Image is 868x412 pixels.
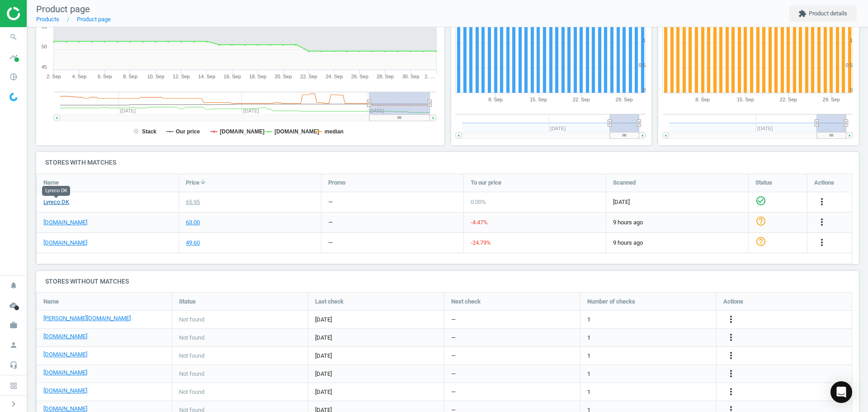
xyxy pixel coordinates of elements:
[186,218,200,227] div: 63.00
[328,198,333,206] div: —
[47,74,61,79] tspan: 2. Sep
[5,68,22,85] i: pie_chart_outlined
[613,179,636,187] span: Scanned
[72,74,86,79] tspan: 4. Sep
[451,334,456,342] span: —
[36,271,859,292] h4: Stores without matches
[315,316,437,324] span: [DATE]
[300,74,317,79] tspan: 22. Sep
[315,370,437,378] span: [DATE]
[613,218,741,227] span: 9 hours ago
[36,16,59,23] a: Products
[43,218,87,227] a: [DOMAIN_NAME]
[726,314,736,325] i: more_vert
[42,44,47,49] text: 50
[179,388,204,396] span: Not found
[5,317,22,334] i: work
[8,398,19,409] i: chevron_right
[816,217,827,228] button: more_vert
[9,93,18,101] img: wGWNvw8QSZomAAAAABJRU5ErkJggg==
[275,74,292,79] tspan: 20. Sep
[199,178,207,185] i: arrow_downward
[98,74,112,79] tspan: 6. Sep
[176,128,200,135] tspan: Our price
[587,370,590,378] span: 1
[850,38,853,43] text: 1
[451,370,456,378] span: —
[726,314,736,326] button: more_vert
[142,128,156,135] tspan: Stack
[613,239,741,247] span: 9 hours ago
[587,316,590,324] span: 1
[186,179,199,187] span: Price
[43,239,87,247] a: [DOMAIN_NAME]
[43,387,87,395] a: [DOMAIN_NAME]
[43,198,69,206] a: Lyreco DK
[726,350,736,361] i: more_vert
[315,388,437,396] span: [DATE]
[798,9,807,18] i: extension
[179,334,204,342] span: Not found
[179,298,196,306] span: Status
[451,298,481,306] span: Next check
[220,128,264,135] tspan: [DOMAIN_NAME]
[43,314,131,322] a: [PERSON_NAME][DOMAIN_NAME]
[179,316,204,324] span: Not found
[451,352,456,360] span: —
[816,237,827,248] i: more_vert
[5,277,22,294] i: notifications
[755,216,766,227] i: help_outline
[351,74,368,79] tspan: 26. Sep
[816,196,827,208] button: more_vert
[471,199,486,205] span: 0.00 %
[850,87,853,93] text: 0
[315,334,437,342] span: [DATE]
[198,74,215,79] tspan: 14. Sep
[451,316,456,324] span: —
[723,298,743,306] span: Actions
[755,195,766,206] i: check_circle_outline
[5,336,22,354] i: person
[328,179,345,187] span: Promo
[2,398,25,410] button: chevron_right
[613,198,741,206] span: [DATE]
[249,74,266,79] tspan: 18. Sep
[737,97,754,102] tspan: 15. Sep
[726,386,736,397] i: more_vert
[471,219,488,226] span: -4.47 %
[377,74,394,79] tspan: 28. Sep
[529,97,547,102] tspan: 15. Sep
[816,237,827,249] button: more_vert
[42,186,70,196] div: Lyreco DK
[5,48,22,66] i: timeline
[315,298,344,306] span: Last check
[425,74,435,79] tspan: 2. …
[587,334,590,342] span: 1
[846,62,853,68] text: 0.5
[615,97,632,102] tspan: 29. Sep
[36,152,859,173] h4: Stores with matches
[726,368,736,380] button: more_vert
[755,236,766,247] i: help_outline
[274,128,319,135] tspan: [DOMAIN_NAME]
[43,332,87,341] a: [DOMAIN_NAME]
[186,239,200,247] div: 49.60
[5,297,22,314] i: cloud_done
[147,74,165,79] tspan: 10. Sep
[726,350,736,362] button: more_vert
[587,298,635,306] span: Number of checks
[755,179,772,187] span: Status
[726,386,736,398] button: more_vert
[638,62,645,68] text: 0.5
[488,97,503,102] tspan: 8. Sep
[315,352,437,360] span: [DATE]
[830,381,852,403] div: Open Intercom Messenger
[5,356,22,374] i: headset_mic
[726,368,736,379] i: more_vert
[471,239,491,246] span: -24.79 %
[43,298,59,306] span: Name
[43,369,87,377] a: [DOMAIN_NAME]
[471,179,501,187] span: To our price
[179,370,204,378] span: Not found
[42,64,47,70] text: 45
